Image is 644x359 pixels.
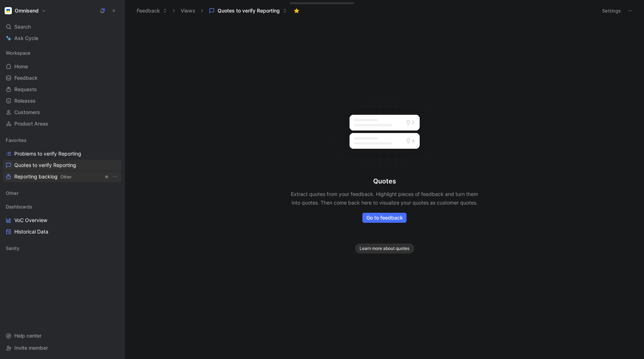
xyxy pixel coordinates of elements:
button: Go to feedback [362,213,407,223]
span: Favorites [6,137,26,144]
a: Quotes to verify Reporting [3,160,122,171]
button: Quotes to verify Reporting [206,5,290,16]
span: Quotes to verify Reporting [218,7,280,14]
h1: Omnisend [15,8,39,14]
span: Invite member [14,345,48,351]
div: DashboardsVoC OverviewHistorical Data [3,201,122,237]
span: Search [14,23,31,31]
span: Requests [14,86,37,93]
a: Problems to verify Reporting [3,148,122,159]
a: Customers [3,107,122,118]
a: Feedback [3,73,122,83]
span: Problems to verify Reporting [14,150,81,157]
span: Sanity [6,245,19,252]
span: Quotes to verify Reporting [14,162,76,169]
button: Views [177,5,199,16]
div: Dashboards [3,201,122,212]
span: Learn more about quotes [360,245,409,252]
button: OmnisendOmnisend [3,6,48,16]
span: Reporting backlog [14,173,72,181]
div: Search [3,21,122,32]
div: Other [3,188,122,201]
span: Go to feedback [366,213,403,222]
button: Learn more about quotes [355,244,414,254]
button: Feedback [133,5,170,16]
span: Help center [14,333,42,339]
div: Sanity [3,243,122,254]
a: Home [3,61,122,72]
span: Customers [14,109,40,116]
span: Ask Cycle [14,34,38,43]
div: Workspace [3,48,122,58]
span: VoC Overview [14,217,47,224]
div: Sanity [3,243,122,256]
span: Home [14,63,28,70]
span: Feedback [14,74,38,82]
h1: Quotes [373,177,396,186]
a: Releases [3,95,122,106]
a: Ask Cycle [3,33,122,44]
span: Other [6,190,19,197]
div: Invite member [3,343,122,353]
a: Reporting backlogOtherView actions [3,171,122,182]
span: Product Areas [14,120,48,127]
a: Requests [3,84,122,95]
span: Dashboards [6,203,32,210]
div: Other [3,188,122,198]
img: Omnisend [5,7,12,14]
div: Help center [3,330,122,341]
button: Settings [599,6,624,16]
div: Favorites [3,135,122,146]
span: Releases [14,97,36,104]
span: Other [60,174,72,179]
a: Product Areas [3,118,122,129]
span: Historical Data [14,228,48,235]
a: VoC Overview [3,215,122,226]
span: Workspace [6,49,30,56]
button: View actions [112,173,119,180]
a: Historical Data [3,226,122,237]
p: Extract quotes from your feedback. Highlight pieces of feedback and turn them into quotes. Then c... [286,190,483,207]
